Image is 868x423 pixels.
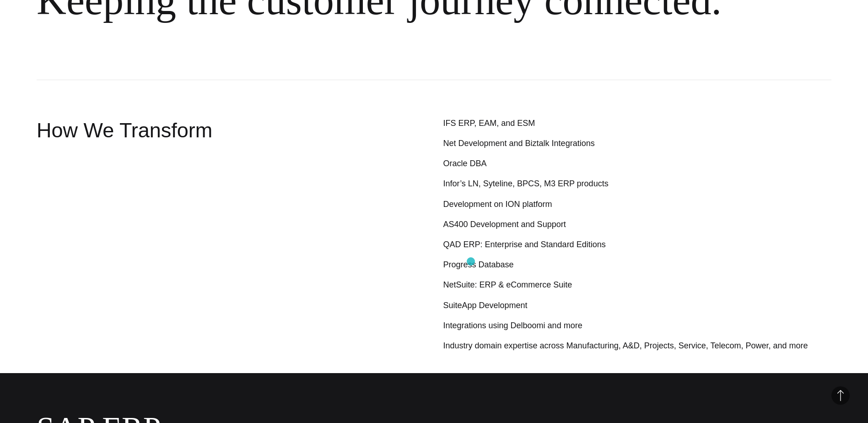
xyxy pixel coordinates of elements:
p: Industry domain expertise across Manufacturing, A&D, Projects, Service, Telecom, Power, and more [443,339,831,352]
p: Oracle DBA [443,157,831,170]
p: NetSuite: ERP & eCommerce Suite [443,278,831,291]
p: AS400 Development and Support [443,218,831,231]
p: Infor’s LN, Syteline, BPCS, M3 ERP products [443,177,831,190]
p: Integrations using Delboomi and more [443,319,831,332]
p: Net Development and Biztalk Integrations [443,137,831,150]
p: SuiteApp Development [443,299,831,312]
p: Progress Database [443,258,831,271]
p: QAD ERP: Enterprise and Standard Editions [443,238,831,251]
button: Back to Top [831,386,850,405]
p: IFS ERP, EAM, and ESM [443,117,831,130]
div: How We Transform [37,117,357,355]
p: Development on ION platform [443,198,831,211]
